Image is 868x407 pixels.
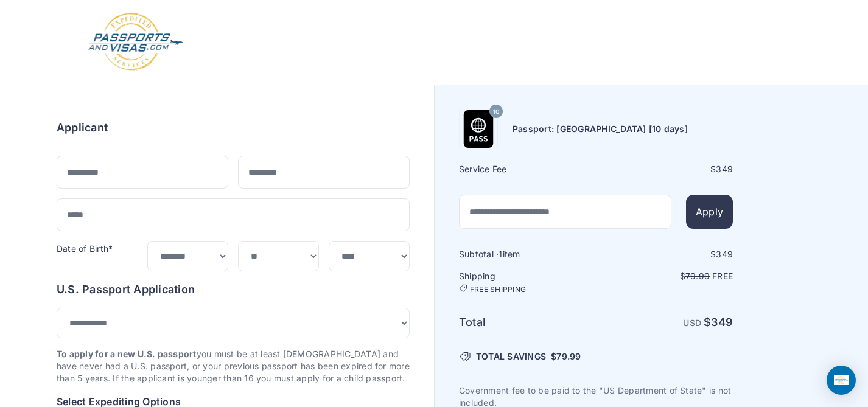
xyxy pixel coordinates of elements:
[712,271,733,281] span: Free
[57,281,410,298] h6: U.S. Passport Application
[460,110,497,148] img: Product Name
[827,366,856,395] div: Open Intercom Messenger
[459,314,595,331] h6: Total
[716,249,733,259] span: 349
[597,163,733,175] div: $
[556,351,581,361] span: 79.99
[459,248,595,260] h6: Subtotal · item
[476,350,546,363] span: TOTAL SAVINGS
[716,164,733,174] span: 349
[685,271,710,281] span: 79.99
[597,270,733,282] p: $
[459,163,595,175] h6: Service Fee
[597,248,733,260] div: $
[686,195,733,229] button: Apply
[493,104,499,120] span: 10
[57,349,197,359] strong: To apply for a new U.S. passport
[551,350,581,363] span: $
[711,316,733,329] span: 349
[459,270,595,294] h6: Shipping
[683,318,701,328] span: USD
[704,316,733,329] strong: $
[57,348,410,384] p: you must be at least [DEMOGRAPHIC_DATA] and have never had a U.S. passport, or your previous pass...
[470,285,526,294] span: FREE SHIPPING
[57,243,113,254] label: Date of Birth*
[513,123,688,135] h6: Passport: [GEOGRAPHIC_DATA] [10 days]
[57,119,108,136] h6: Applicant
[499,249,502,259] span: 1
[87,12,184,72] img: Logo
